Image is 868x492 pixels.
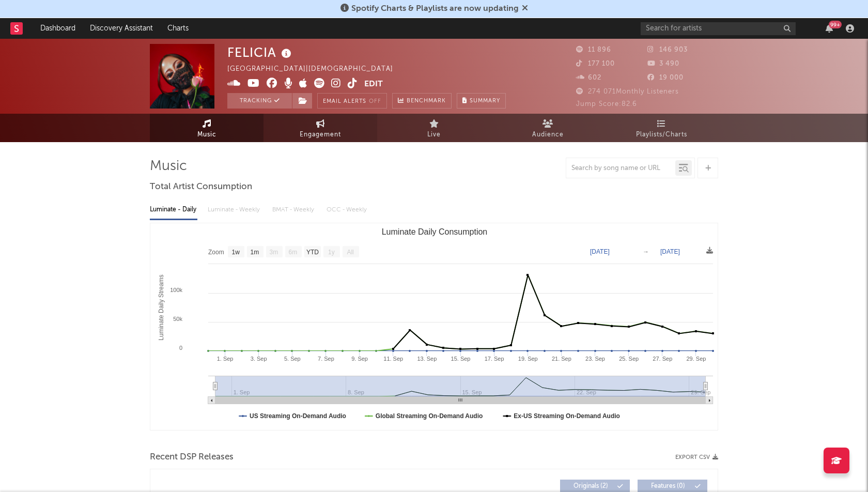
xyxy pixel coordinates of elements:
[485,356,504,362] text: 17. Sep
[300,129,341,141] span: Engagement
[576,101,637,107] span: Jump Score: 82.6
[427,129,441,141] span: Live
[227,63,405,75] div: [GEOGRAPHIC_DATA] | [DEMOGRAPHIC_DATA]
[383,356,403,362] text: 11. Sep
[491,114,605,142] a: Audience
[660,248,680,255] text: [DATE]
[826,24,833,33] button: 99+
[605,114,718,142] a: Playlists/Charts
[150,201,197,219] div: Luminate - Daily
[647,74,684,81] span: 19 000
[382,227,488,236] text: Luminate Daily Consumption
[270,249,278,256] text: 3m
[150,181,252,193] span: Total Artist Consumption
[284,356,301,362] text: 5. Sep
[576,60,615,67] span: 177 100
[208,249,224,256] text: Zoom
[227,44,294,61] div: FELICIA
[251,249,259,256] text: 1m
[532,129,564,141] span: Audience
[376,412,483,420] text: Global Streaming On-Demand Audio
[567,483,614,489] span: Originals ( 2 )
[686,356,706,362] text: 29. Sep
[150,114,263,142] a: Music
[306,249,319,256] text: YTD
[347,249,353,256] text: All
[179,345,182,351] text: 0
[232,249,240,256] text: 1w
[643,248,649,255] text: →
[328,249,335,256] text: 1y
[250,412,346,420] text: US Streaming On-Demand Audio
[619,356,639,362] text: 25. Sep
[227,93,292,109] button: Tracking
[33,18,83,39] a: Dashboard
[470,98,500,104] span: Summary
[150,451,234,464] span: Recent DSP Releases
[150,223,718,430] svg: Luminate Daily Consumption
[585,356,605,362] text: 23. Sep
[364,78,383,91] button: Edit
[691,389,710,395] text: 29. Sep
[351,5,519,13] span: Spotify Charts & Playlists are now updating
[644,483,692,489] span: Features ( 0 )
[392,93,452,109] a: Benchmark
[518,356,538,362] text: 19. Sep
[451,356,471,362] text: 15. Sep
[576,74,601,81] span: 602
[514,412,620,420] text: Ex-US Streaming On-Demand Audio
[173,316,182,322] text: 50k
[158,274,165,340] text: Luminate Daily Streams
[576,47,611,53] span: 11 896
[369,99,381,104] em: Off
[522,5,528,13] span: Dismiss
[576,88,679,95] span: 274 071 Monthly Listeners
[647,60,679,67] span: 3 490
[317,93,387,109] button: Email AlertsOff
[217,356,234,362] text: 1. Sep
[457,93,506,109] button: Summary
[552,356,571,362] text: 21. Sep
[417,356,437,362] text: 13. Sep
[407,95,446,107] span: Benchmark
[675,454,718,460] button: Export CSV
[83,18,160,39] a: Discovery Assistant
[590,248,610,255] text: [DATE]
[160,18,196,39] a: Charts
[647,47,688,53] span: 146 903
[636,129,687,141] span: Playlists/Charts
[251,356,267,362] text: 3. Sep
[377,114,491,142] a: Live
[263,114,377,142] a: Engagement
[170,287,182,293] text: 100k
[653,356,672,362] text: 27. Sep
[289,249,298,256] text: 6m
[829,21,842,28] div: 99 +
[197,129,216,141] span: Music
[566,164,675,173] input: Search by song name or URL
[318,356,334,362] text: 7. Sep
[351,356,368,362] text: 9. Sep
[641,22,796,35] input: Search for artists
